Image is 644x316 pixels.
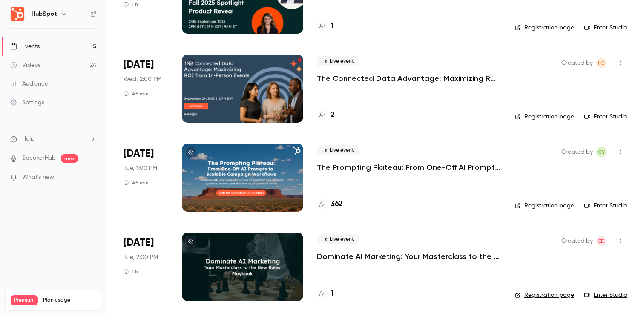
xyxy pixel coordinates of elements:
a: Registration page [515,112,574,121]
span: Celine Yung [596,147,607,157]
a: Dominate AI Marketing: Your Masterclass to the New Rules Playbook [317,251,501,261]
div: 1 h [124,1,138,8]
h4: 1 [331,20,333,32]
h6: HubSpot [32,10,57,18]
h4: 1 [331,288,333,299]
img: HubSpot [11,7,24,21]
span: CY [598,147,605,157]
span: Tue, 2:00 PM [124,253,158,261]
span: Live event [317,56,359,66]
span: Wed, 2:00 PM [124,75,161,83]
a: 1 [317,20,333,32]
div: Sep 24 Wed, 12:00 PM (America/Denver) [124,55,168,123]
a: Registration page [515,23,574,32]
a: The Connected Data Advantage: Maximizing ROI from In-Person Events [317,73,501,83]
span: Created by [561,236,593,246]
a: Enter Studio [584,201,627,210]
a: 1 [317,288,333,299]
span: Elika Dizechi [596,236,607,246]
span: Created by [561,58,593,68]
a: Registration page [515,291,574,299]
a: 2 [317,109,335,121]
span: Plan usage [43,297,96,304]
div: Audience [10,80,48,88]
div: Settings [10,98,44,107]
a: SpeakerHub [22,154,56,163]
iframe: Noticeable Trigger [86,174,96,181]
span: What's new [22,173,54,182]
a: Registration page [515,201,574,210]
a: Enter Studio [584,291,627,299]
div: Events [10,42,40,51]
div: 45 min [124,179,149,186]
span: Live event [317,145,359,155]
li: help-dropdown-opener [10,135,96,144]
span: Heather Smyth [596,58,607,68]
div: Sep 30 Tue, 1:00 PM (America/New York) [124,144,168,212]
span: new [61,154,78,163]
span: HS [598,58,605,68]
div: 45 min [124,90,149,97]
span: Help [22,135,34,144]
a: The Prompting Plateau: From One-Off AI Prompts to Scalable Campaign Workflows [317,162,501,172]
h4: 362 [331,198,343,210]
a: Enter Studio [584,23,627,32]
span: Live event [317,234,359,244]
a: Enter Studio [584,112,627,121]
span: ED [598,236,605,246]
span: [DATE] [124,147,154,161]
span: [DATE] [124,236,154,250]
span: Premium [11,295,38,305]
div: Oct 14 Tue, 2:00 PM (America/New York) [124,233,168,301]
span: [DATE] [124,58,154,72]
div: 1 h [124,268,138,275]
h4: 2 [331,109,335,121]
span: Created by [561,147,593,157]
a: 362 [317,198,343,210]
span: Tue, 1:00 PM [124,164,157,172]
div: Videos [10,61,40,69]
